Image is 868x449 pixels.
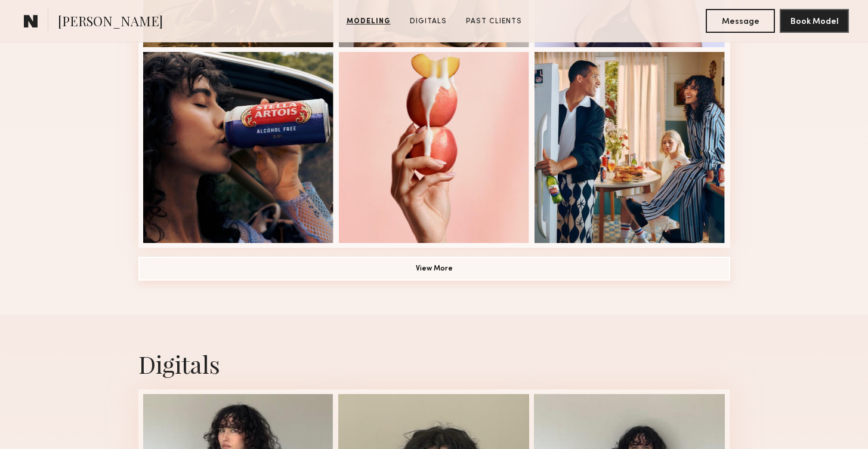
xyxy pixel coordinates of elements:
a: Past Clients [461,16,527,27]
div: Digitals [138,348,730,380]
a: Digitals [405,16,452,27]
a: Modeling [342,16,396,27]
button: View More [138,257,730,281]
a: Book Model [780,16,849,26]
button: Message [706,9,775,33]
button: Book Model [780,9,849,33]
span: [PERSON_NAME] [58,12,163,33]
